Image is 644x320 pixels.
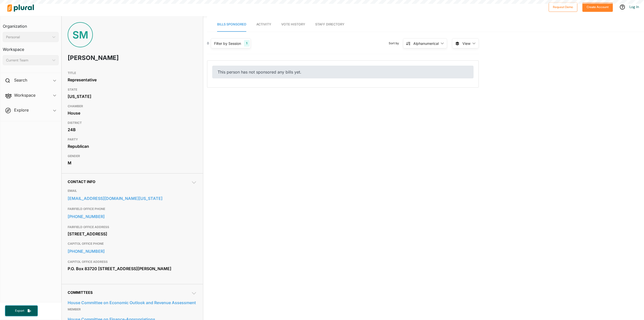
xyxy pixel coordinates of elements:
div: Alphanumerical [413,41,439,46]
a: Staff Directory [315,17,344,32]
span: Committees [68,290,93,295]
div: House [68,109,197,117]
a: [PHONE_NUMBER] [68,213,197,220]
div: P.O. Box 83720 [STREET_ADDRESS][PERSON_NAME] [68,265,197,272]
h3: DISTRICT [68,120,197,126]
div: This person has not sponsored any bills yet. [212,66,473,78]
h2: Search [14,77,27,83]
h3: Workspace [3,42,59,53]
a: Activity [256,17,271,32]
span: Sort by [389,41,403,46]
div: M [68,159,197,167]
a: Log In [629,5,639,9]
button: Request Demo [549,2,577,12]
h3: Organization [3,19,59,30]
span: Export [12,309,28,313]
div: Republican [68,143,197,150]
button: Export [5,305,38,316]
span: Contact Info [68,180,95,184]
a: House Committee on Economic Outlook and Revenue Assessment [68,299,197,306]
h3: EMAIL [68,188,197,194]
h3: GENDER [68,153,197,159]
h3: CHAMBER [68,103,197,109]
button: Create Account [582,2,613,12]
h3: STATE [68,87,197,93]
h3: TITLE [68,70,197,76]
a: Bills Sponsored [217,17,246,32]
div: Current Team [6,58,50,63]
div: Filter by Session [214,41,241,46]
div: Representative [68,76,197,84]
div: SM [68,22,93,47]
h3: PARTY [68,136,197,143]
span: Activity [256,22,271,26]
a: [PHONE_NUMBER] [68,247,197,255]
div: [STREET_ADDRESS] [68,230,197,238]
h3: FAIRFIELD OFFICE ADDRESS [68,224,197,230]
h3: CAPITOL OFFICE PHONE [68,241,197,247]
span: Bills Sponsored [217,22,246,26]
a: [EMAIL_ADDRESS][DOMAIN_NAME][US_STATE] [68,195,197,202]
h3: FAIRFIELD OFFICE PHONE [68,206,197,212]
span: Vote History [281,22,305,26]
a: Create Account [582,4,613,9]
div: [US_STATE] [68,93,197,100]
div: 24B [68,126,197,133]
h3: CAPITOL OFFICE ADDRESS [68,259,197,265]
p: Member [68,306,197,312]
div: 1 [244,40,249,47]
span: View [462,41,470,46]
a: Vote History [281,17,305,32]
h1: [PERSON_NAME] [68,50,145,65]
a: Request Demo [549,4,577,9]
div: 0 [207,41,209,46]
div: Personal [6,34,50,40]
